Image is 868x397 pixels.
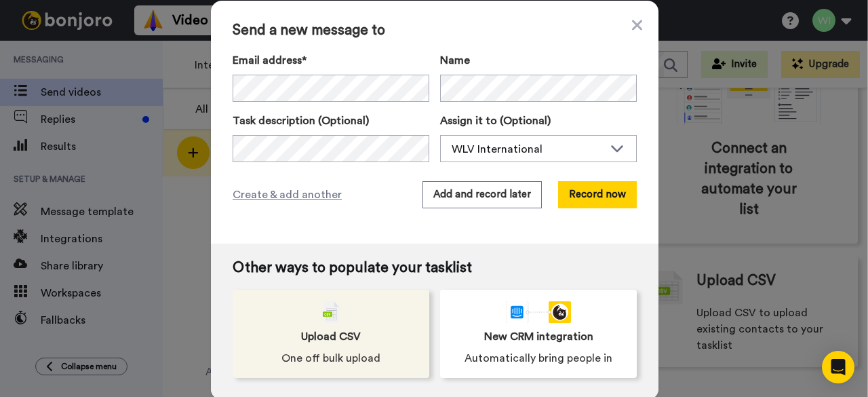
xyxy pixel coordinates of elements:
[323,301,339,323] img: csv-grey.png
[822,351,854,383] div: Open Intercom Messenger
[506,301,571,323] div: animation
[233,22,637,39] span: Send a new message to
[452,141,604,157] div: WLV International
[484,328,593,345] span: New CRM integration
[440,113,637,129] label: Assign it to (Optional)
[233,187,342,203] span: Create & add another
[233,260,637,276] span: Other ways to populate your tasklist
[558,181,637,208] button: Record now
[233,52,429,69] label: Email address*
[233,113,429,129] label: Task description (Optional)
[440,52,470,69] span: Name
[465,350,612,366] span: Automatically bring people in
[301,328,361,345] span: Upload CSV
[422,181,542,208] button: Add and record later
[281,350,380,366] span: One off bulk upload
